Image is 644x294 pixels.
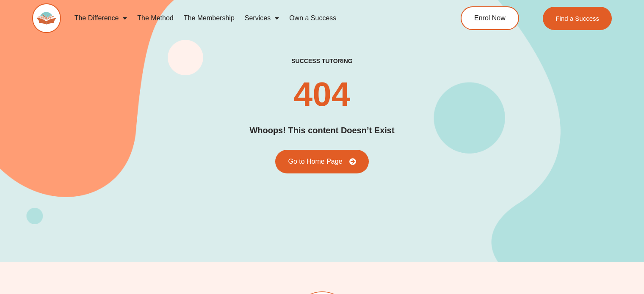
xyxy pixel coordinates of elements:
[461,6,519,30] a: Enrol Now
[543,7,612,30] a: Find a Success
[556,15,599,22] span: Find a Success
[275,150,368,173] a: Go to Home Page
[294,77,350,111] h2: 404
[288,158,342,165] span: Go to Home Page
[132,8,178,28] a: The Method
[284,8,341,28] a: Own a Success
[249,124,394,137] h2: Whoops! This content Doesn’t Exist
[291,57,352,65] h2: success tutoring
[69,8,428,28] nav: Menu
[240,8,284,28] a: Services
[179,8,240,28] a: The Membership
[69,8,133,28] a: The Difference
[474,15,506,22] span: Enrol Now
